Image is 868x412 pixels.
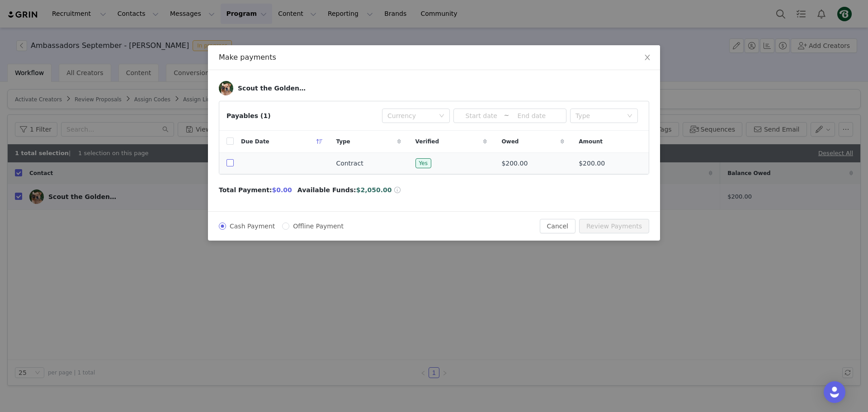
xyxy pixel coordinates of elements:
[579,219,649,233] button: Review Payments
[415,158,431,168] span: Yes
[415,137,439,146] span: Verified
[219,185,272,195] span: Total Payment:
[336,159,363,168] span: Contract
[238,85,306,92] div: Scout the Golden Retriever
[509,111,554,121] input: End date
[579,137,603,146] span: Amount
[219,101,649,175] article: Payables
[226,111,271,121] div: Payables (1)
[635,45,660,71] button: Close
[241,137,269,146] span: Due Date
[297,185,356,195] span: Available Funds:
[219,52,649,62] div: Make payments
[336,137,350,146] span: Type
[501,137,519,146] span: Owed
[501,159,528,168] span: $200.00
[459,111,504,121] input: Start date
[540,219,576,233] button: Cancel
[289,223,347,230] span: Offline Payment
[627,113,632,119] i: icon: down
[219,81,233,95] img: 09cbc153-9c76-4a6a-af35-e8a19ab39357.jpg
[226,223,278,230] span: Cash Payment
[356,186,392,194] span: $2,050.00
[576,111,623,120] div: Type
[219,81,306,95] a: Scout the Golden Retriever
[387,111,434,120] div: Currency
[272,186,292,194] span: $0.00
[644,54,651,61] i: icon: close
[439,113,444,119] i: icon: down
[579,159,605,168] span: $200.00
[824,381,845,403] div: Open Intercom Messenger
